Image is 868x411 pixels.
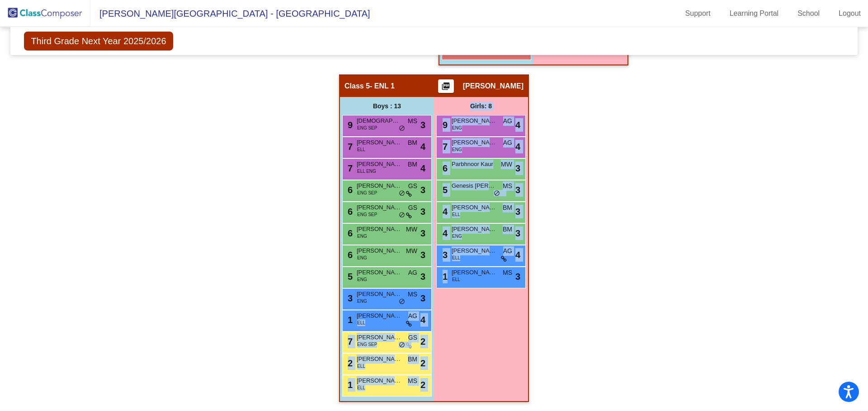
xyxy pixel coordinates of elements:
[440,142,448,152] span: 7
[399,212,405,219] span: do_not_disturb_alt
[420,378,425,392] span: 2
[357,341,377,348] span: ENG SEP
[452,125,462,131] span: ENG
[420,291,425,305] span: 3
[831,6,868,21] a: Logout
[24,32,173,51] span: Third Grade Next Year 2025/2026
[440,250,448,260] span: 3
[440,163,448,173] span: 6
[345,250,353,260] span: 6
[357,160,402,169] span: [PERSON_NAME]
[503,203,512,212] span: BM
[408,376,417,386] span: MS
[345,293,353,303] span: 3
[452,276,460,283] span: ELL
[357,333,402,342] span: [PERSON_NAME]
[408,333,417,342] span: GS
[399,298,405,305] span: do_not_disturb_alt
[503,268,512,277] span: MS
[357,384,365,391] span: ELL
[357,311,402,320] span: [PERSON_NAME]
[357,290,402,299] span: [PERSON_NAME]
[438,79,454,93] button: Print Students Details
[420,183,425,197] span: 3
[420,205,425,218] span: 3
[345,163,353,173] span: 7
[345,337,353,346] span: 7
[357,254,367,261] span: ENG
[408,160,417,169] span: BM
[452,181,497,190] span: Genesis [PERSON_NAME]
[503,246,512,256] span: AG
[408,203,417,212] span: GS
[357,146,365,153] span: ELL
[357,246,402,255] span: [PERSON_NAME]
[501,160,512,169] span: MW
[357,233,367,240] span: ENG
[440,82,451,94] mat-icon: picture_as_pdf
[406,246,417,256] span: MW
[503,181,512,191] span: MS
[357,168,376,175] span: ELL ENG
[408,268,417,277] span: AG
[408,116,417,126] span: MS
[515,248,520,262] span: 4
[515,226,520,240] span: 3
[420,356,425,370] span: 2
[408,355,417,364] span: BM
[515,140,520,153] span: 4
[345,380,353,390] span: 1
[420,313,425,327] span: 4
[345,272,353,282] span: 5
[452,268,497,277] span: [PERSON_NAME]
[420,248,425,262] span: 3
[515,205,520,218] span: 3
[370,82,395,91] span: - ENL 1
[503,138,512,148] span: AG
[345,120,353,130] span: 9
[440,228,448,238] span: 4
[399,125,405,132] span: do_not_disturb_alt
[345,142,353,152] span: 7
[357,189,377,196] span: ENG SEP
[452,138,497,147] span: [PERSON_NAME]
[357,125,377,131] span: ENG SEP
[408,290,417,299] span: MS
[420,226,425,240] span: 3
[452,254,460,261] span: ELL
[399,190,405,197] span: do_not_disturb_alt
[357,355,402,364] span: [PERSON_NAME]
[515,162,520,175] span: 3
[357,181,402,190] span: [PERSON_NAME]
[452,116,497,125] span: [PERSON_NAME]
[357,203,402,212] span: [PERSON_NAME]
[515,270,520,283] span: 3
[357,363,365,369] span: ELL
[515,118,520,132] span: 4
[790,6,827,21] a: School
[420,270,425,283] span: 3
[440,272,448,282] span: 1
[357,116,402,125] span: [DEMOGRAPHIC_DATA][PERSON_NAME]
[440,185,448,195] span: 5
[463,82,524,91] span: [PERSON_NAME]
[90,6,370,21] span: [PERSON_NAME][GEOGRAPHIC_DATA] - [GEOGRAPHIC_DATA]
[408,181,417,191] span: GS
[494,190,500,197] span: do_not_disturb_alt
[345,315,353,325] span: 1
[452,146,462,153] span: ENG
[440,120,448,130] span: 9
[503,225,512,234] span: BM
[452,246,497,255] span: [PERSON_NAME]
[503,116,512,126] span: AG
[357,268,402,277] span: [PERSON_NAME]
[452,211,460,218] span: ELL
[452,225,497,234] span: [PERSON_NAME]
[357,225,402,234] span: [PERSON_NAME]
[345,228,353,238] span: 6
[678,6,718,21] a: Support
[344,82,370,91] span: Class 5
[345,185,353,195] span: 6
[452,233,462,240] span: ENG
[420,118,425,132] span: 3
